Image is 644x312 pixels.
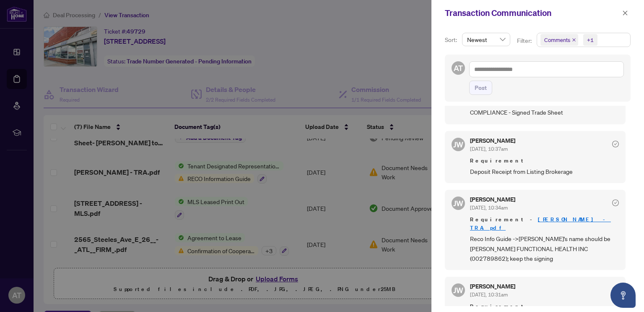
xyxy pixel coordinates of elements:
[612,199,619,206] span: check-circle
[470,216,611,231] a: [PERSON_NAME] - TRA.pdf
[454,62,463,74] span: AT
[470,234,619,263] span: Reco Info Guide ->[PERSON_NAME]'s name should be [PERSON_NAME] FUNCTIONAL HEALTH INC (002789862);...
[470,302,619,311] span: Requirement
[517,36,533,45] p: Filter:
[470,146,508,152] span: [DATE], 10:37am
[445,35,459,45] p: Sort:
[610,283,636,308] button: Open asap
[470,205,508,211] span: [DATE], 10:34am
[622,10,628,16] span: close
[572,38,576,42] span: close
[470,215,619,232] span: Requirement -
[470,107,619,117] span: COMPLIANCE - Signed Trade Sheet
[453,197,463,209] span: JW
[544,36,570,44] span: Comments
[467,33,505,46] span: Newest
[612,141,619,147] span: check-circle
[453,139,463,150] span: JW
[612,286,619,293] span: check-circle
[445,7,620,19] div: Transaction Communication
[470,167,619,176] span: Deposit Receipt from Listing Brokerage
[469,81,492,95] button: Post
[540,34,578,46] span: Comments
[587,36,594,44] div: +1
[453,284,463,296] span: JW
[470,291,508,298] span: [DATE], 10:31am
[470,197,515,202] h5: [PERSON_NAME]
[470,157,619,165] span: Requirement
[470,283,515,289] h5: [PERSON_NAME]
[470,138,515,144] h5: [PERSON_NAME]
